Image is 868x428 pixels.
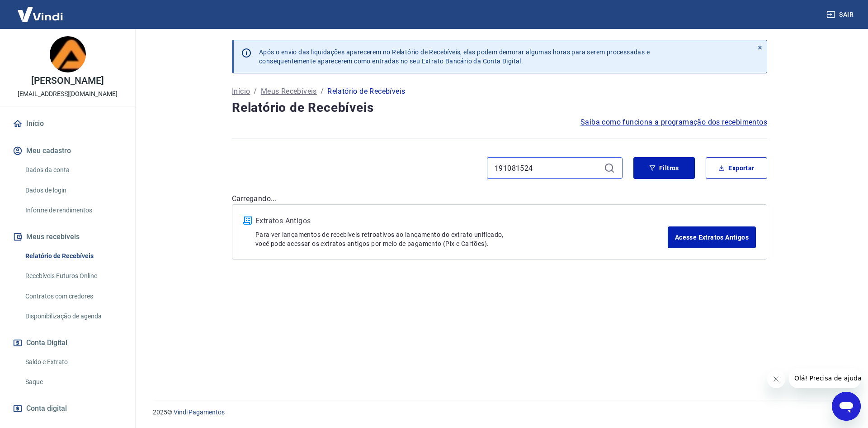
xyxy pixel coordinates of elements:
iframe: Botón para iniciar la ventana de mensajería [832,392,861,421]
a: Dados de login [22,181,124,200]
a: Informe de rendimentos [22,201,124,220]
button: Filtros [633,157,695,179]
a: Vindi Pagamentos [174,409,225,416]
span: Olá! Precisa de ajuda? [5,6,76,14]
a: Saiba como funciona a programação dos recebimentos [580,117,767,128]
a: Conta digital [11,399,124,418]
button: Meus recebíveis [11,227,124,247]
img: ícone [243,216,252,225]
p: Após o envio das liquidações aparecerem no Relatório de Recebíveis, elas podem demorar algumas ho... [259,48,650,66]
p: Carregando... [232,193,767,204]
a: Acesse Extratos Antigos [668,226,756,248]
a: Início [232,86,250,97]
a: Contratos com credores [22,287,124,306]
a: Saque [22,373,124,391]
img: Vindi [11,0,70,28]
button: Sair [825,6,857,23]
a: Relatório de Recebíveis [22,247,124,265]
button: Exportar [706,157,767,179]
h4: Relatório de Recebíveis [232,99,767,117]
p: Extratos Antigos [255,216,668,226]
a: Dados da conta [22,161,124,179]
img: 6a1d8cdb-afff-4140-b23b-b3656956e1a1.jpeg [50,36,86,72]
iframe: Mensaje de la compañía [789,368,861,388]
p: Relatório de Recebíveis [327,86,405,97]
button: Meu cadastro [11,141,124,161]
a: Meus Recebíveis [261,86,317,97]
a: Saldo e Extrato [22,353,124,371]
p: / [254,86,257,97]
input: Busque pelo número do pedido [495,161,600,175]
p: / [321,86,324,97]
p: [PERSON_NAME] [31,76,104,86]
a: Recebíveis Futuros Online [22,267,124,285]
button: Conta Digital [11,333,124,353]
p: [EMAIL_ADDRESS][DOMAIN_NAME] [18,89,118,99]
p: 2025 © [153,408,846,417]
p: Para ver lançamentos de recebíveis retroativos ao lançamento do extrato unificado, você pode aces... [255,230,668,248]
a: Início [11,114,124,134]
a: Disponibilização de agenda [22,307,124,326]
iframe: Cerrar mensaje [767,370,785,388]
span: Conta digital [26,402,67,415]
